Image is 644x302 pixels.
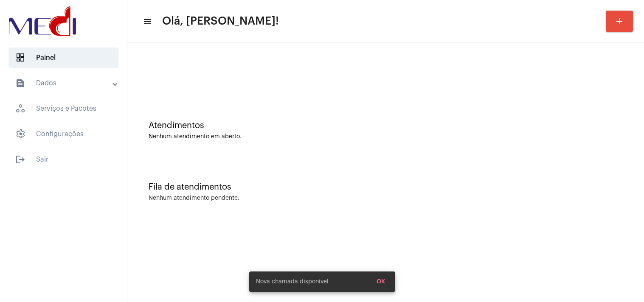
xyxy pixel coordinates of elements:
button: OK [370,274,392,289]
span: Serviços e Pacotes [8,98,118,119]
div: Nenhum atendimento pendente. [149,195,239,201]
mat-icon: sidenav icon [143,17,151,27]
span: sidenav icon [15,103,25,114]
span: Painel [8,48,118,68]
span: sidenav icon [15,53,25,63]
span: OK [377,279,385,285]
div: Atendimentos [149,121,623,130]
span: Sair [8,149,118,170]
mat-icon: add [614,16,624,26]
div: Fila de atendimentos [149,182,623,192]
span: Configurações [8,124,118,144]
mat-expansion-panel-header: sidenav iconDados [5,73,127,93]
div: Nenhum atendimento em aberto. [149,134,623,140]
mat-icon: sidenav icon [15,78,25,88]
span: Nova chamada disponível [256,277,329,286]
img: d3a1b5fa-500b-b90f-5a1c-719c20e9830b.png [7,4,78,38]
span: Olá, [PERSON_NAME]! [162,14,279,28]
mat-panel-title: Dados [15,78,113,88]
span: sidenav icon [15,129,25,139]
mat-icon: sidenav icon [15,154,25,165]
